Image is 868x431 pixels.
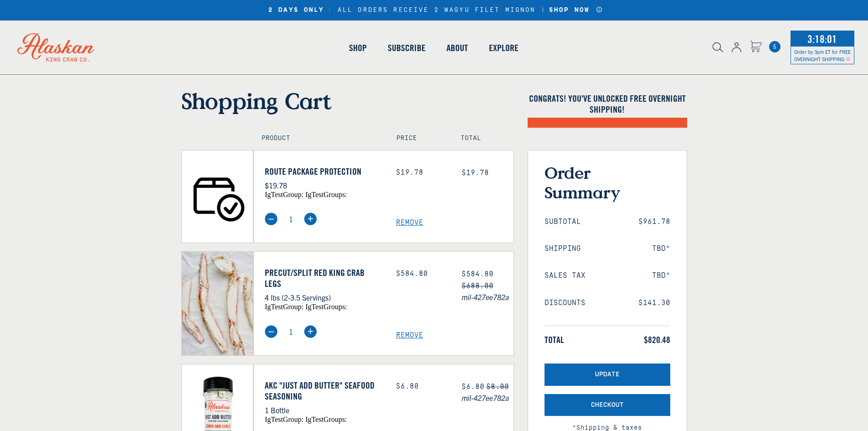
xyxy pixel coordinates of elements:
s: $8.00 [486,383,509,391]
span: Checkout [591,401,624,409]
strong: 2 DAYS ONLY [268,6,324,14]
p: 1 Bottle [265,404,382,416]
img: plus [304,325,317,338]
span: Shipping [544,244,581,253]
img: Route Package Protection - $19.78 [182,151,253,243]
a: About [436,22,478,74]
span: mil-427ee782a [462,291,514,303]
a: Route Package Protection [265,166,382,177]
span: Discounts [544,299,586,307]
span: igTestGroups: [305,303,347,311]
div: $584.80 [396,270,448,278]
div: $19.78 [396,168,448,177]
span: igTestGroup: [265,303,303,311]
span: $961.78 [638,218,670,226]
a: Cart [769,41,781,52]
p: $19.78 [265,179,382,191]
span: $584.80 [462,270,493,278]
a: Subscribe [377,22,436,74]
p: 4 lbs (2-3.5 Servings) [265,291,382,303]
span: igTestGroup: [265,191,303,198]
span: Sales Tax [544,271,586,280]
a: Remove [396,218,514,227]
span: 5 [769,41,781,52]
a: AKC "Just Add Butter" Seafood Seasoning [265,380,382,402]
div: $6.80 [396,382,448,391]
img: plus [304,213,317,225]
span: $6.80 [462,383,484,391]
span: Shipping Notice Icon [846,56,850,62]
h3: Order Summary [544,163,670,202]
span: $820.48 [644,334,670,345]
span: $19.78 [462,169,489,177]
h4: Product [262,135,377,142]
span: igTestGroup: [265,415,303,423]
img: account [732,42,741,52]
img: minus [265,213,277,225]
button: Checkout [544,394,670,416]
img: search [713,42,723,52]
img: minus [265,325,277,338]
a: Remove [396,331,514,340]
h4: Total [461,135,505,142]
span: Order by 3pm ET for FREE OVERNIGHT SHIPPING [794,48,851,62]
span: 3:18:01 [805,30,839,48]
s: $688.00 [462,282,493,290]
a: Precut/Split Red King Crab Legs [265,267,382,289]
a: Cart [750,41,762,54]
div: : ALL ORDERS RECEIVE 2 WAGYU FILET MIGNON | [265,6,603,14]
span: igTestGroups: [305,191,347,198]
span: mil-427ee782a [462,392,514,404]
strong: SHOP NOW [549,6,590,14]
span: Update [595,371,620,379]
a: SHOP NOW [546,6,593,14]
h4: Congrats! You've unlocked FREE OVERNIGHT SHIPPING! [528,93,687,115]
span: Total [544,334,564,345]
h4: Price [396,135,441,142]
a: Announcement Bar Modal [596,6,603,13]
h1: Shopping Cart [181,88,514,114]
span: Subtotal [544,218,581,226]
img: Precut/Split Red King Crab Legs - 4 lbs (2-3.5 Servings) [182,252,253,355]
img: Alaskan King Crab Co. logo [5,21,107,74]
a: Shop [339,22,377,74]
button: Update [544,363,670,386]
span: $141.30 [638,299,670,307]
a: Explore [478,22,529,74]
span: igTestGroups: [305,415,347,423]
